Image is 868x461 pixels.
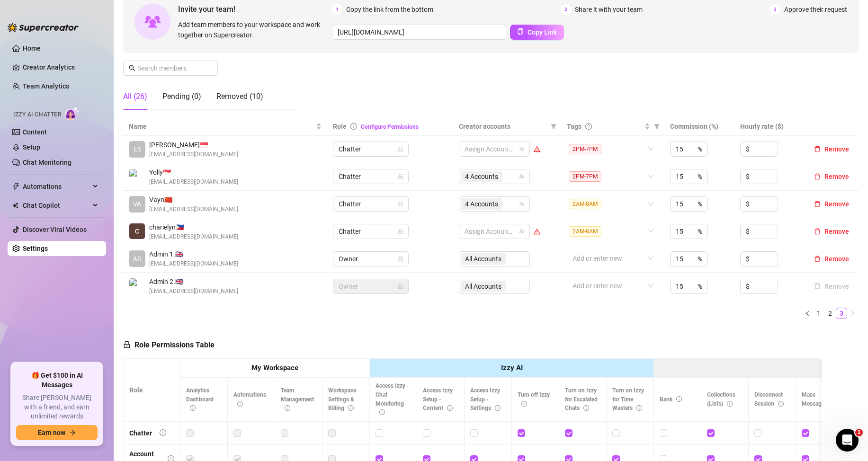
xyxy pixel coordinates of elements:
[652,119,662,133] span: filter
[770,4,780,15] span: 3
[332,4,342,15] span: 1
[707,391,735,407] span: Collections (Lists)
[123,341,131,348] span: lock
[569,171,601,182] span: 2PM-7PM
[814,201,821,207] span: delete
[802,308,813,319] button: left
[124,359,180,422] th: Role
[855,429,863,436] span: 1
[149,276,238,287] span: Admin 2. 🇬🇧
[847,308,859,319] li: Next Page
[824,173,849,180] span: Remove
[16,425,98,440] button: Earn nowarrow-right
[129,121,314,132] span: Name
[583,405,589,411] span: info-circle
[129,278,145,294] img: Admin 2
[149,167,238,177] span: Yolly 🇸🇬
[813,308,824,319] li: 1
[534,228,540,235] span: warning
[376,382,409,416] span: Access Izzy - Chat Monitoring
[129,65,135,71] span: search
[810,171,853,182] button: Remove
[398,146,403,152] span: lock
[447,405,453,411] span: info-circle
[190,405,196,411] span: info-circle
[13,110,61,119] span: Izzy AI Chatter
[501,363,523,372] strong: Izzy AI
[850,310,856,316] span: right
[518,391,550,407] span: Turn off Izzy
[16,393,98,421] span: Share [PERSON_NAME] with a friend, and earn unlimited rewards
[470,387,501,412] span: Access Izzy Setup - Settings
[186,387,214,412] span: Analytics Dashboard
[465,171,498,182] span: 4 Accounts
[149,287,238,296] span: [EMAIL_ADDRESS][DOMAIN_NAME]
[69,429,76,436] span: arrow-right
[328,387,356,412] span: Workspace Settings & Billing
[23,226,87,233] a: Discover Viral Videos
[23,82,69,90] a: Team Analytics
[361,124,419,130] a: Configure Permissions
[519,146,525,152] span: team
[517,28,524,35] span: copy
[636,405,642,411] span: info-circle
[654,124,660,129] span: filter
[569,199,601,209] span: 2AM-8AM
[824,145,849,153] span: Remove
[23,143,40,151] a: Setup
[754,391,784,407] span: Disconnect Session
[847,308,859,319] button: right
[528,28,557,36] span: Copy Link
[565,387,598,412] span: Turn on Izzy for Escalated Chats
[348,405,354,411] span: info-circle
[149,259,238,268] span: [EMAIL_ADDRESS][DOMAIN_NAME]
[784,4,847,15] span: Approve their request
[65,106,80,120] img: AI Chatter
[814,308,824,319] a: 1
[16,371,98,390] span: 🎁 Get $100 in AI Messages
[133,254,142,264] span: AD
[519,229,525,234] span: team
[216,91,263,102] div: Removed (10)
[825,308,835,319] a: 2
[814,173,821,180] span: delete
[149,150,238,159] span: [EMAIL_ADDRESS][DOMAIN_NAME]
[149,140,238,150] span: [PERSON_NAME] 🇸🇬
[810,281,853,292] button: Remove
[802,308,813,319] li: Previous Page
[510,25,564,40] button: Copy Link
[836,308,847,319] a: 3
[561,4,571,15] span: 2
[575,4,643,15] span: Share it with your team
[23,245,48,252] a: Settings
[521,401,527,407] span: info-circle
[398,284,403,289] span: lock
[149,222,238,232] span: charielyn 🇵🇭
[149,249,238,259] span: Admin 1. 🇬🇧
[23,198,90,213] span: Chat Copilot
[23,179,90,194] span: Automations
[23,44,41,52] a: Home
[461,198,502,210] span: 4 Accounts
[569,144,601,154] span: 2PM-7PM
[339,279,403,293] span: Owner
[398,174,403,179] span: lock
[810,253,853,265] button: Remove
[778,401,784,407] span: info-circle
[23,60,98,75] a: Creator Analytics
[810,143,853,155] button: Remove
[676,396,682,402] span: info-circle
[129,169,145,185] img: Yolly
[519,201,525,207] span: team
[233,391,266,407] span: Automations
[585,123,592,130] span: question-circle
[160,429,166,436] span: info-circle
[519,174,525,179] span: team
[281,387,314,412] span: Team Management
[660,396,682,403] span: Bank
[549,119,558,133] span: filter
[149,232,238,241] span: [EMAIL_ADDRESS][DOMAIN_NAME]
[824,255,849,263] span: Remove
[23,128,47,136] a: Content
[339,142,403,156] span: Chatter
